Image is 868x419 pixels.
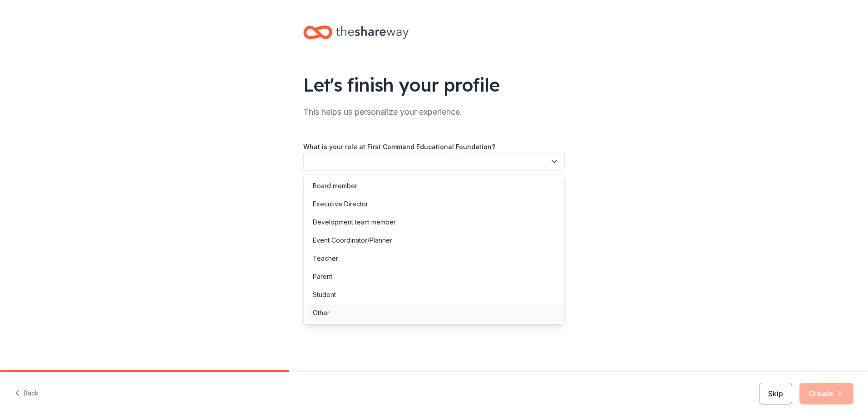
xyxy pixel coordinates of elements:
[313,235,392,246] div: Event Coordinator/Planner
[313,307,330,318] div: Other
[313,289,336,300] div: Student
[313,253,338,264] div: Teacher
[313,199,368,209] div: Executive Director
[313,217,396,228] div: Development team member
[313,271,332,282] div: Parent
[313,180,357,191] div: Board member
